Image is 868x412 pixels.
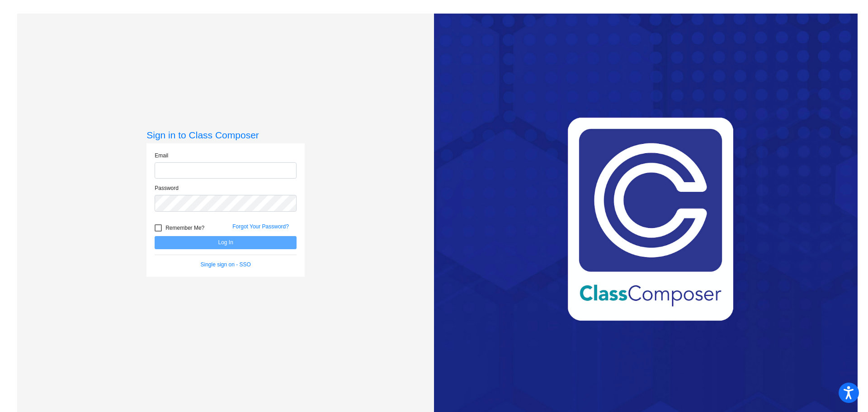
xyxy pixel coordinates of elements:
a: Forgot Your Password? [232,223,289,230]
button: Log In [155,236,297,249]
h3: Sign in to Class Composer [146,129,305,141]
label: Email [155,152,168,160]
span: Remember Me? [165,223,204,233]
label: Password [155,184,179,192]
a: Single sign on - SSO [201,261,251,268]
